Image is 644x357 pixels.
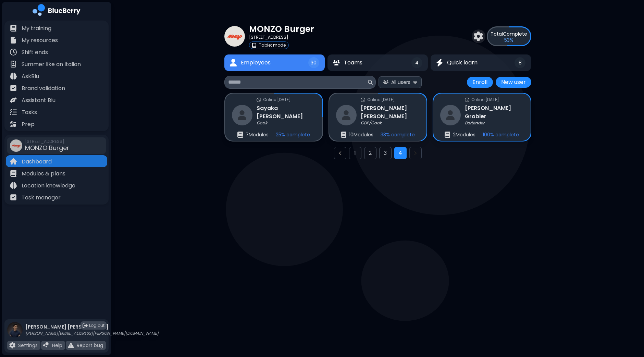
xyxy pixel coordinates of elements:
[10,61,17,67] img: file icon
[25,324,159,330] p: [PERSON_NAME] [PERSON_NAME]
[10,85,17,91] img: file icon
[10,121,17,127] img: file icon
[334,147,346,159] button: Previous page
[22,182,75,190] p: Location knowledge
[22,170,65,178] p: Modules & plans
[43,342,49,348] img: file icon
[465,120,484,126] p: Bartender
[327,54,428,71] button: TeamsTeams4
[10,109,17,115] img: file icon
[379,147,392,159] button: Go to page 3
[504,37,513,43] p: 53 %
[364,147,376,159] button: Go to page 2
[83,323,88,328] img: logout
[391,79,410,85] span: All users
[263,97,291,102] p: Online [DATE]
[368,80,373,85] img: search icon
[491,30,503,37] span: Total
[22,108,37,116] p: Tasks
[436,59,443,67] img: Quick learn
[491,31,527,37] p: Complete
[7,322,23,344] img: profile photo
[18,342,38,348] p: Settings
[237,132,243,138] img: enrollments
[467,77,493,88] button: Enroll
[22,48,48,57] p: Shift ends
[22,96,55,104] p: Assistant Blu
[224,93,323,141] a: online statusOnline [DATE]restaurantSayaka [PERSON_NAME]Cookenrollments7Modules25% complete
[22,194,61,202] p: Task manager
[10,25,17,32] img: file icon
[361,120,382,126] p: CDP/Cook
[496,77,531,88] button: New user
[367,97,395,102] p: Online [DATE]
[257,120,267,126] p: Cook
[394,147,407,159] button: Go to page 4
[453,132,475,138] p: 2 Module s
[10,170,17,177] img: file icon
[10,97,17,103] img: file icon
[336,105,357,125] img: restaurant
[25,331,159,336] p: [PERSON_NAME][EMAIL_ADDRESS][PERSON_NAME][DOMAIN_NAME]
[77,342,103,348] p: Report bug
[10,158,17,165] img: file icon
[22,158,52,166] p: Dashboard
[465,104,524,121] h3: [PERSON_NAME] Grobler
[22,84,65,93] p: Brand validation
[9,342,15,348] img: file icon
[10,139,22,152] img: company thumbnail
[519,60,522,66] span: 8
[10,182,17,189] img: file icon
[10,37,17,44] img: file icon
[22,24,51,33] p: My training
[474,32,483,41] img: settings
[413,79,417,85] img: expand
[22,72,39,81] p: AskBlu
[311,60,317,66] span: 30
[25,144,69,152] span: MONZO Burger
[22,60,81,69] p: Summer like an Italian
[224,54,325,71] button: EmployeesEmployees30
[232,105,252,125] img: restaurant
[344,59,362,67] span: Teams
[224,26,245,47] img: company thumbnail
[361,98,365,102] img: online status
[361,104,420,121] h3: [PERSON_NAME] [PERSON_NAME]
[433,93,531,141] a: online statusOnline [DATE]restaurant[PERSON_NAME] GroblerBartenderenrollments2Modules100% complete
[249,35,288,40] p: [STREET_ADDRESS]
[383,80,388,85] img: All users
[33,4,80,18] img: company logo
[349,132,373,138] p: 10 Module s
[431,54,531,71] button: Quick learnQuick learn8
[22,120,35,128] p: Prep
[249,23,314,35] p: MONZO Burger
[52,342,62,348] p: Help
[249,41,314,49] a: tabletTablet mode
[471,97,499,102] p: Online [DATE]
[483,132,519,138] p: 100 % complete
[415,60,419,66] span: 4
[445,132,450,138] img: enrollments
[447,59,478,67] span: Quick learn
[257,98,261,102] img: online status
[241,59,271,67] span: Employees
[10,194,17,201] img: file icon
[276,132,310,138] p: 25 % complete
[230,59,237,67] img: Employees
[381,132,415,138] p: 33 % complete
[10,49,17,56] img: file icon
[246,132,269,138] p: 7 Module s
[379,76,422,88] button: All users
[333,60,340,65] img: Teams
[329,93,427,141] a: online statusOnline [DATE]restaurant[PERSON_NAME] [PERSON_NAME]CDP/Cookenrollments10Modules33% co...
[341,132,346,138] img: enrollments
[252,43,256,48] img: tablet
[68,342,74,348] img: file icon
[22,36,58,45] p: My resources
[89,323,104,328] span: Log out
[10,73,17,79] img: file icon
[259,42,286,48] p: Tablet mode
[409,147,422,159] button: Next page
[349,147,361,159] button: Go to page 1
[25,139,69,144] span: [STREET_ADDRESS]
